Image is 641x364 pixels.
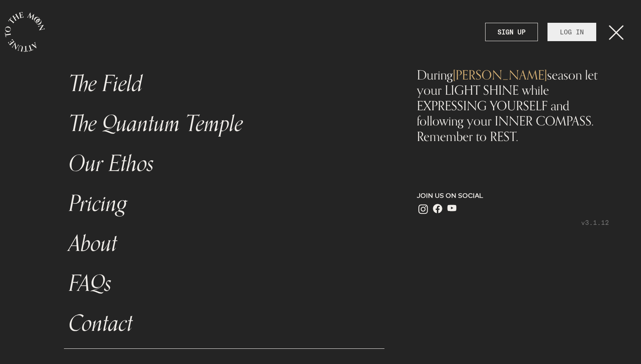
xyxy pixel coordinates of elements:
[417,67,609,144] div: During season let your LIGHT SHINE while EXPRESSING YOURSELF and following your INNER COMPASS. Re...
[64,264,384,304] a: FAQs
[64,144,384,184] a: Our Ethos
[453,67,547,83] span: [PERSON_NAME]
[64,224,384,264] a: About
[64,64,384,104] a: The Field
[417,191,609,201] p: JOIN US ON SOCIAL
[417,218,609,227] p: v3.1.12
[64,104,384,144] a: The Quantum Temple
[64,304,384,344] a: Contact
[64,184,384,224] a: Pricing
[547,23,596,41] a: LOG IN
[498,27,526,37] strong: SIGN UP
[485,23,538,41] a: SIGN UP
